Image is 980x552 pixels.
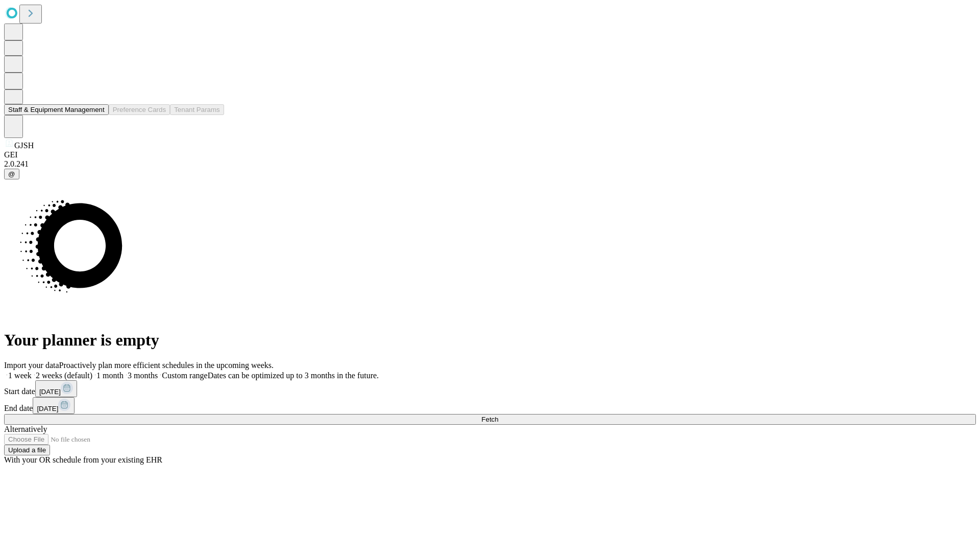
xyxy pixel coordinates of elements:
span: Dates can be optimized up to 3 months in the future. [208,371,379,380]
button: Fetch [4,414,976,425]
span: GJSH [14,141,34,150]
div: Start date [4,380,976,397]
button: [DATE] [33,397,75,414]
button: [DATE] [35,380,77,397]
span: 1 week [8,371,32,380]
span: [DATE] [37,405,58,412]
div: End date [4,397,976,414]
span: With your OR schedule from your existing EHR [4,455,162,464]
div: GEI [4,150,976,159]
div: 2.0.241 [4,159,976,169]
span: @ [8,170,15,178]
button: @ [4,169,19,179]
span: [DATE] [39,388,61,396]
span: 2 weeks (default) [36,371,92,380]
span: Custom range [162,371,207,380]
span: Fetch [481,416,498,423]
button: Upload a file [4,445,50,455]
h1: Your planner is empty [4,331,976,350]
button: Preference Cards [109,104,170,115]
span: Import your data [4,361,59,370]
span: Alternatively [4,425,47,433]
span: Proactively plan more efficient schedules in the upcoming weeks. [59,361,274,370]
span: 1 month [96,371,124,380]
span: 3 months [128,371,158,380]
button: Staff & Equipment Management [4,104,109,115]
button: Tenant Params [170,104,224,115]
